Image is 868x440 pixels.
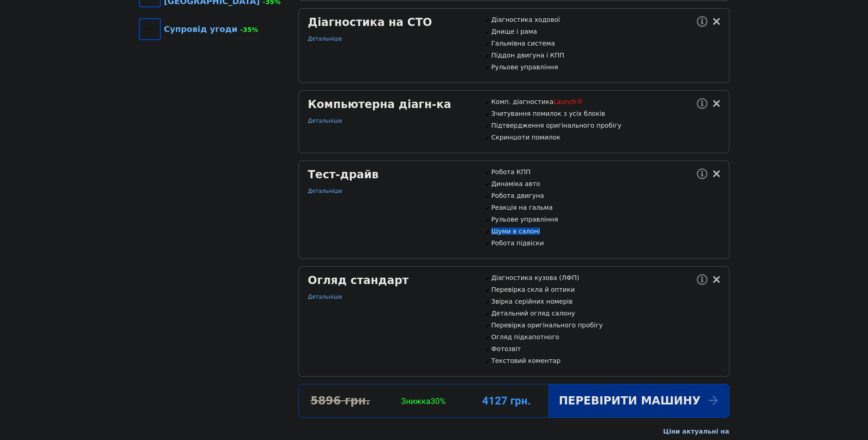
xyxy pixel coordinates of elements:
[491,298,719,305] p: Звірка серійних номерів
[308,118,342,124] a: Детальніше
[491,310,719,317] p: Детальний огляд салону
[554,98,583,105] span: Launch®
[299,394,382,407] div: 5896 грн.
[491,52,719,59] p: Піддон двигуна і КПП
[491,168,719,176] p: Робота КПП
[491,286,719,293] p: Перевірка скла й оптики
[491,357,719,364] p: Текстовий коментар
[465,394,548,407] div: 4127 грн.
[491,216,719,223] p: Рульове управління
[491,110,719,117] p: Зчитування помилок з усіх блоків
[308,294,342,300] a: Детальніше
[237,26,258,33] span: -35%
[139,15,288,43] div: Супровід угоди
[491,16,719,23] p: Діагностика ходової
[491,180,719,187] p: Динаміка авто
[308,36,342,42] a: Детальніше
[491,239,719,247] p: Робота підвіски
[491,98,719,105] p: Комп. діагностика
[548,384,729,417] div: Перевірити машину
[491,204,719,211] p: Реакція на гальма
[308,98,473,111] div: Компьютерна діагн-ка
[491,333,719,341] p: Огляд підкапотного
[491,40,719,47] p: Гальмівна система
[431,396,446,406] span: 30%
[663,428,729,435] div: Ціни актуальні на
[491,321,719,329] p: Перевірка оригінального пробігу
[308,168,473,181] div: Тест-драйв
[308,274,473,287] div: Огляд стандарт
[491,274,719,281] p: Діагностика кузова (ЛФП)
[491,122,719,129] p: Підтвердження оригінального пробігу
[491,192,719,199] p: Робота двигуна
[491,228,719,235] p: Шуми в салоні
[491,345,719,352] p: Фотозвіт
[491,28,719,35] p: Днище і рама
[491,63,719,71] p: Рульове управління
[308,188,342,194] a: Детальніше
[382,396,465,406] div: Знижка
[308,16,473,29] div: Діагностика на СТО
[491,134,719,141] p: Скриншоти помилок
